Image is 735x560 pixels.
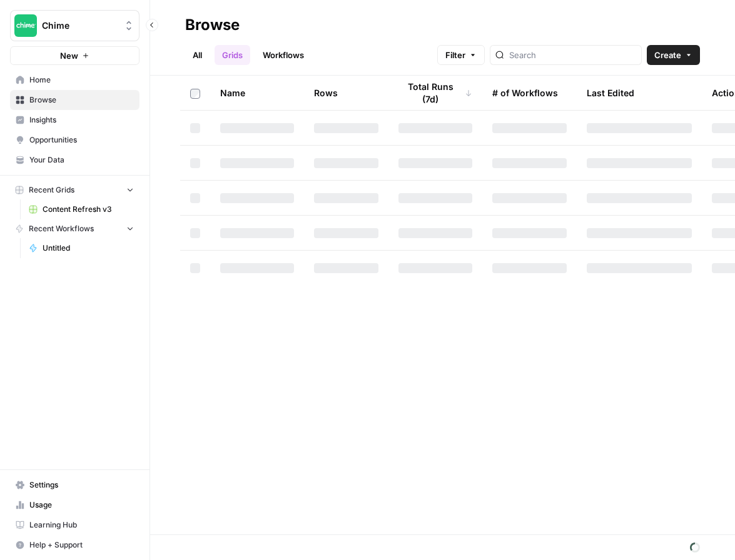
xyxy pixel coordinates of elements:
a: Settings [10,475,139,495]
button: Recent Workflows [10,219,139,238]
a: Your Data [10,150,139,170]
span: Help + Support [29,539,134,551]
button: Help + Support [10,535,139,555]
span: Browse [29,94,134,106]
a: Opportunities [10,130,139,150]
a: All [185,45,210,65]
span: Insights [29,114,134,126]
div: Name [220,76,294,110]
div: Browse [185,15,240,35]
a: Untitled [23,238,139,258]
span: Chime [42,19,118,32]
button: Filter [437,45,485,65]
span: Create [654,49,681,61]
a: Usage [10,495,139,515]
span: Filter [445,49,465,61]
a: Browse [10,90,139,110]
a: Content Refresh v3 [23,199,139,219]
div: # of Workflows [492,76,558,110]
a: Home [10,70,139,90]
input: Search [509,49,636,61]
span: Learning Hub [29,519,134,531]
span: Home [29,74,134,86]
div: Rows [314,76,338,110]
span: New [60,49,78,62]
span: Settings [29,479,134,491]
span: Opportunities [29,134,134,146]
a: Workflows [255,45,312,65]
button: Workspace: Chime [10,10,139,41]
button: Create [647,45,700,65]
a: Insights [10,110,139,130]
button: New [10,46,139,65]
span: Content Refresh v3 [43,204,134,215]
span: Usage [29,499,134,511]
span: Recent Workflows [29,223,94,234]
span: Your Data [29,154,134,166]
div: Last Edited [587,76,634,110]
span: Untitled [43,242,134,254]
a: Grids [215,45,250,65]
img: Chime Logo [14,14,37,37]
div: Total Runs (7d) [398,76,472,110]
span: Recent Grids [29,184,74,196]
a: Learning Hub [10,515,139,535]
button: Recent Grids [10,181,139,199]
